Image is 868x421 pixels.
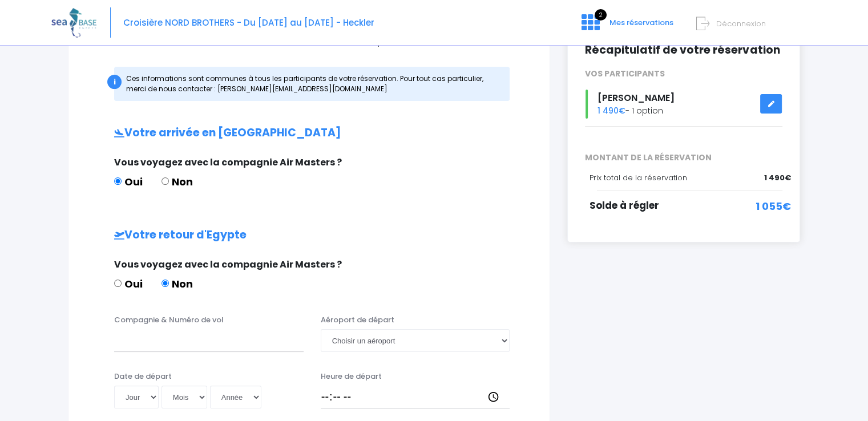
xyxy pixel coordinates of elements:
[716,18,766,29] span: Déconnexion
[756,199,791,214] span: 1 055€
[114,156,342,169] span: Vous voyagez avec la compagnie Air Masters ?
[107,75,122,89] div: i
[114,258,342,271] span: Vous voyagez avec la compagnie Air Masters ?
[91,127,527,140] h2: Votre arrivée en [GEOGRAPHIC_DATA]
[162,174,193,189] label: Non
[162,177,169,185] input: Non
[590,199,659,212] span: Solde à régler
[321,314,394,326] label: Aéroport de départ
[597,105,625,116] span: 1 490€
[91,229,527,242] h2: Votre retour d'Egypte
[576,90,791,119] div: - 1 option
[609,17,673,28] span: Mes réservations
[590,172,687,183] span: Prix total de la réservation
[585,44,782,57] h2: Récapitulatif de votre réservation
[162,276,193,292] label: Non
[114,67,510,101] div: Ces informations sont communes à tous les participants de votre réservation. Pour tout cas partic...
[114,174,143,189] label: Oui
[114,314,224,326] label: Compagnie & Numéro de vol
[123,17,374,29] span: Croisière NORD BROTHERS - Du [DATE] au [DATE] - Heckler
[576,68,791,80] div: VOS PARTICIPANTS
[162,280,169,287] input: Non
[595,9,607,21] span: 2
[114,276,143,292] label: Oui
[114,177,122,185] input: Oui
[114,280,122,287] input: Oui
[597,91,675,104] span: [PERSON_NAME]
[764,172,791,184] span: 1 490€
[321,371,382,382] label: Heure de départ
[114,371,172,382] label: Date de départ
[572,21,680,32] a: 2 Mes réservations
[576,152,791,164] span: MONTANT DE LA RÉSERVATION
